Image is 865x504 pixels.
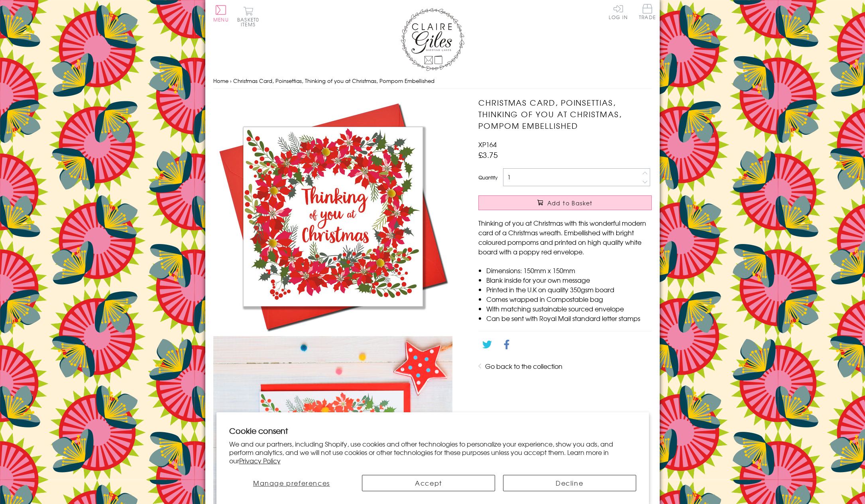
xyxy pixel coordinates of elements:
[478,140,497,149] span: XP164
[485,361,562,371] a: Go back to the collection
[213,77,228,85] a: Home
[486,304,652,313] li: With matching sustainable sourced envelope
[362,475,495,491] button: Accept
[639,4,656,20] span: Trade
[237,6,259,27] button: Basket0 items
[233,77,434,85] span: Christmas Card, Poinsettias, Thinking of you at Christmas, Pompom Embellished
[241,16,259,28] span: 0 items
[609,4,628,20] a: Log In
[639,4,656,21] a: Trade
[213,97,452,336] img: Christmas Card, Poinsettias, Thinking of you at Christmas, Pompom Embellished
[478,195,652,210] button: Add to Basket
[503,475,636,491] button: Decline
[486,275,652,285] li: Blank inside for your own message
[486,294,652,304] li: Comes wrapped in Compostable bag
[486,266,652,275] li: Dimensions: 150mm x 150mm
[486,285,652,294] li: Printed in the U.K on quality 350gsm board
[213,5,229,22] button: Menu
[230,77,232,85] span: ›
[239,456,281,465] a: Privacy Policy
[478,218,652,256] p: Thinking of you at Christmas with this wonderful modern card of a Christmas wreath. Embellished w...
[547,199,593,207] span: Add to Basket
[478,97,652,131] h1: Christmas Card, Poinsettias, Thinking of you at Christmas, Pompom Embellished
[229,475,354,491] button: Manage preferences
[478,149,498,160] span: £3.75
[401,8,464,71] img: Claire Giles Greetings Cards
[229,425,636,436] h2: Cookie consent
[478,174,497,181] label: Quantity
[253,478,330,488] span: Manage preferences
[213,73,652,89] nav: breadcrumbs
[486,313,652,323] li: Can be sent with Royal Mail standard letter stamps
[229,440,636,465] p: We and our partners, including Shopify, use cookies and other technologies to personalize your ex...
[213,16,229,23] span: Menu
